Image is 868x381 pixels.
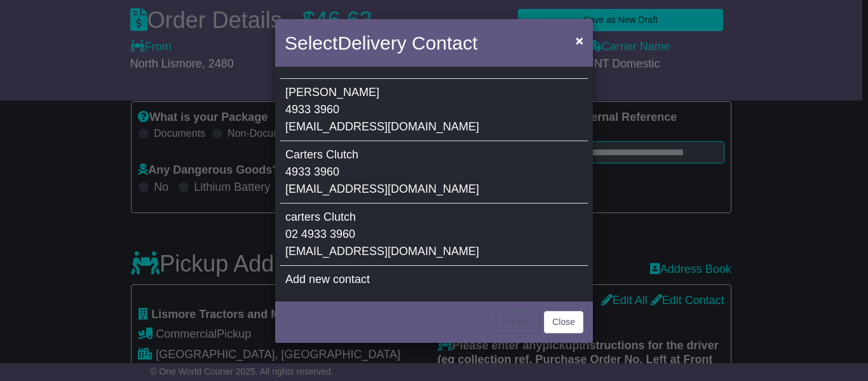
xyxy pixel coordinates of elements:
[285,120,479,133] span: [EMAIL_ADDRESS][DOMAIN_NAME]
[285,148,323,161] span: Carters
[285,183,479,195] span: [EMAIL_ADDRESS][DOMAIN_NAME]
[285,273,370,286] span: Add new contact
[285,245,479,258] span: [EMAIL_ADDRESS][DOMAIN_NAME]
[285,228,355,240] span: 02 4933 3960
[326,148,358,161] span: Clutch
[285,211,320,223] span: carters
[285,165,339,178] span: 4933 3960
[544,311,583,333] button: Close
[412,32,477,53] span: Contact
[576,33,583,48] span: ×
[337,32,406,53] span: Delivery
[285,29,477,57] h4: Select
[569,27,590,53] button: Close
[285,86,379,99] span: [PERSON_NAME]
[285,103,339,116] span: 4933 3960
[496,311,539,333] button: < Back
[323,211,356,223] span: Clutch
